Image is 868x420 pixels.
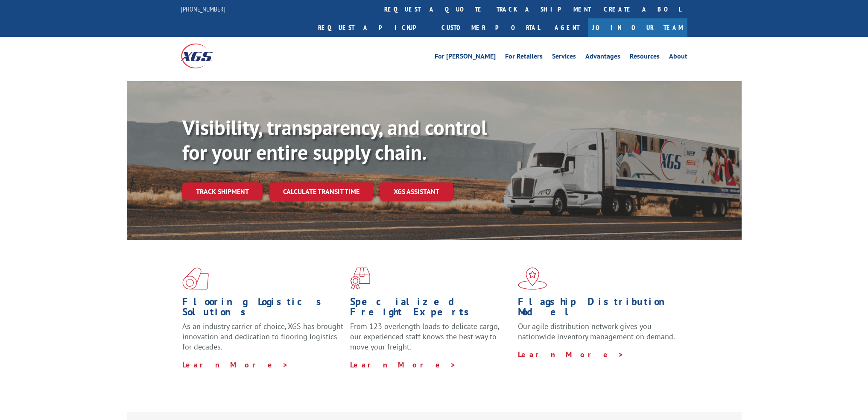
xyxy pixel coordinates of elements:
h1: Specialized Freight Experts [350,297,511,321]
a: For [PERSON_NAME] [435,53,496,62]
a: Calculate transit time [269,182,373,201]
img: xgs-icon-focused-on-flooring-red [350,267,370,290]
a: About [669,53,687,62]
b: Visibility, transparency, and control for your entire supply chain. [182,114,487,165]
a: Resources [630,53,660,62]
a: [PHONE_NUMBER] [181,5,225,13]
img: xgs-icon-flagship-distribution-model-red [518,267,547,290]
a: Advantages [585,53,620,62]
a: Services [552,53,576,62]
a: For Retailers [505,53,543,62]
a: Request a pickup [312,18,435,37]
a: Customer Portal [435,18,546,37]
a: Agent [546,18,588,37]
img: xgs-icon-total-supply-chain-intelligence-red [182,267,209,290]
a: Join Our Team [588,18,687,37]
a: Learn More > [518,350,624,359]
span: As an industry carrier of choice, XGS has brought innovation and dedication to flooring logistics... [182,321,343,352]
a: Learn More > [350,360,456,370]
a: XGS ASSISTANT [380,182,453,201]
a: Learn More > [182,360,289,370]
span: Our agile distribution network gives you nationwide inventory management on demand. [518,321,675,341]
h1: Flooring Logistics Solutions [182,297,344,321]
a: Track shipment [182,182,263,200]
h1: Flagship Distribution Model [518,297,679,321]
p: From 123 overlength loads to delicate cargo, our experienced staff knows the best way to move you... [350,321,511,359]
